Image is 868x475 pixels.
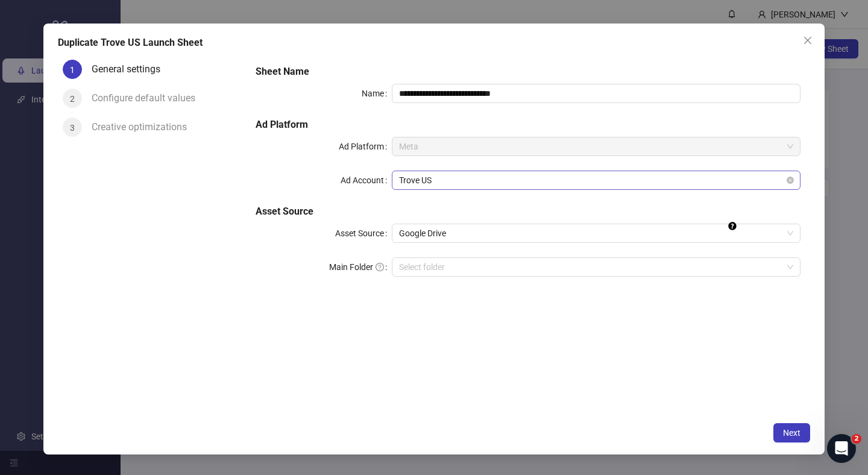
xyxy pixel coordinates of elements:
iframe: Intercom live chat [827,434,856,463]
div: General settings [92,60,170,79]
div: Documentation [25,174,202,187]
a: Request a feature [17,147,224,169]
span: close [803,36,813,45]
h5: Ad Platform [256,118,800,132]
span: question-circle [376,263,384,271]
span: Next [783,429,800,438]
span: 3 [70,123,75,133]
span: Trove US [399,171,793,189]
span: Meta [399,137,793,156]
div: Duplicate Trove US Launch Sheet [58,36,810,50]
input: Name [392,84,800,103]
h5: Sheet Name [256,64,800,79]
p: How can we help? [24,106,217,127]
label: Name [362,84,392,103]
span: 2 [70,94,75,104]
label: Ad Account [341,171,392,190]
button: Close [798,31,817,50]
button: Messages [121,364,241,412]
a: Documentation [17,169,224,192]
label: Main Folder [329,257,392,277]
span: Messages [160,394,202,403]
span: Google Drive [399,224,793,242]
button: Next [773,424,810,443]
div: Tooltip anchor [727,221,738,231]
span: 2 [852,434,861,444]
div: Configure default values [92,89,205,108]
span: close-circle [787,177,794,184]
div: Create a ticket [25,213,216,226]
div: Close [207,19,229,41]
span: Home [46,394,74,403]
div: Report a Bug [17,231,224,253]
div: Report a Bug [25,236,202,248]
h5: Asset Source [256,204,800,219]
span: 1 [70,65,75,75]
div: Creative optimizations [92,118,197,137]
div: Request a feature [25,152,202,165]
label: Asset Source [335,224,392,243]
p: Hi [PERSON_NAME] [24,86,217,106]
label: Ad Platform [339,137,392,156]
